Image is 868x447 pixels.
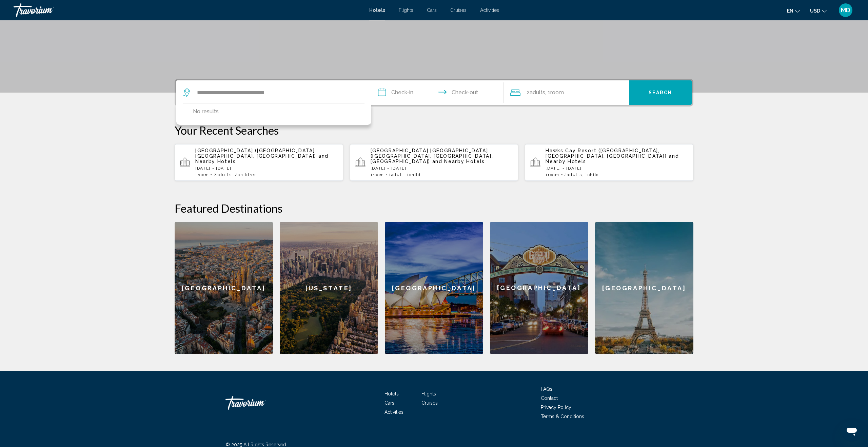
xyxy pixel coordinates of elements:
button: [GEOGRAPHIC_DATA] ([GEOGRAPHIC_DATA], [GEOGRAPHIC_DATA], [GEOGRAPHIC_DATA]) and Nearby Hotels[DAT... [175,144,343,181]
span: , 1 [403,172,420,177]
a: Cruises [450,7,467,13]
span: Room [550,89,564,96]
button: User Menu [837,3,854,17]
p: [DATE] - [DATE] [195,166,338,171]
h2: Featured Destinations [175,201,693,215]
p: Your Recent Searches [175,123,693,137]
span: 1 [389,172,403,177]
div: Search widget [176,80,692,105]
a: Flights [421,391,436,396]
span: 1 [195,172,209,177]
button: Travelers: 2 adults, 0 children [504,80,629,105]
a: [GEOGRAPHIC_DATA] [175,222,273,354]
span: Search [649,90,672,96]
a: FAQs [541,386,552,392]
span: Child [409,172,420,177]
span: Adults [530,89,545,96]
span: [GEOGRAPHIC_DATA] [GEOGRAPHIC_DATA] ([GEOGRAPHIC_DATA], [GEOGRAPHIC_DATA], [GEOGRAPHIC_DATA]) [371,148,493,164]
span: 2 [214,172,232,177]
span: 2 [527,88,545,97]
div: [GEOGRAPHIC_DATA] [490,222,588,354]
a: Terms & Conditions [541,414,584,419]
span: and Nearby Hotels [195,153,329,164]
span: en [787,8,793,14]
span: Children [238,172,257,177]
span: Room [373,172,384,177]
button: Check in and out dates [371,80,504,105]
button: Change currency [810,6,827,16]
a: Cruises [421,400,438,406]
a: Activities [480,7,499,13]
a: Privacy Policy [541,405,571,410]
span: 1 [371,172,384,177]
iframe: Button to launch messaging window [841,420,863,442]
span: , 1 [545,88,564,97]
span: USD [810,8,820,14]
span: Child [588,172,599,177]
button: Hawks Cay Resort ([GEOGRAPHIC_DATA], [GEOGRAPHIC_DATA], [GEOGRAPHIC_DATA]) and Nearby Hotels[DATE... [525,144,693,181]
p: No results [193,107,219,116]
a: Flights [399,7,413,13]
p: [DATE] - [DATE] [546,166,688,171]
a: [US_STATE] [280,222,378,354]
a: [GEOGRAPHIC_DATA] [385,222,483,354]
span: and Nearby Hotels [546,153,679,164]
a: Cars [427,7,437,13]
span: Room [548,172,559,177]
a: Hotels [384,391,399,396]
a: Activities [384,409,403,415]
span: Adult [391,172,403,177]
span: , 1 [582,172,599,177]
a: Cars [384,400,394,406]
span: 2 [564,172,582,177]
span: MD [841,7,850,14]
span: Hawks Cay Resort ([GEOGRAPHIC_DATA], [GEOGRAPHIC_DATA], [GEOGRAPHIC_DATA]) [546,148,667,159]
span: Adults [567,172,582,177]
a: [GEOGRAPHIC_DATA] [595,222,693,354]
a: [GEOGRAPHIC_DATA] [490,222,588,354]
a: Travorium [14,3,362,17]
button: Change language [787,6,800,16]
span: Adults [217,172,232,177]
a: Travorium [225,393,293,413]
button: [GEOGRAPHIC_DATA] [GEOGRAPHIC_DATA] ([GEOGRAPHIC_DATA], [GEOGRAPHIC_DATA], [GEOGRAPHIC_DATA]) and... [350,144,518,181]
span: Room [198,172,209,177]
p: [DATE] - [DATE] [371,166,513,171]
span: 1 [546,172,559,177]
span: , 2 [232,172,257,177]
a: Contact [541,395,558,401]
span: [GEOGRAPHIC_DATA] ([GEOGRAPHIC_DATA], [GEOGRAPHIC_DATA], [GEOGRAPHIC_DATA]) [195,148,316,159]
a: Hotels [369,7,385,13]
span: and Nearby Hotels [432,159,485,164]
button: Search [629,80,692,105]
